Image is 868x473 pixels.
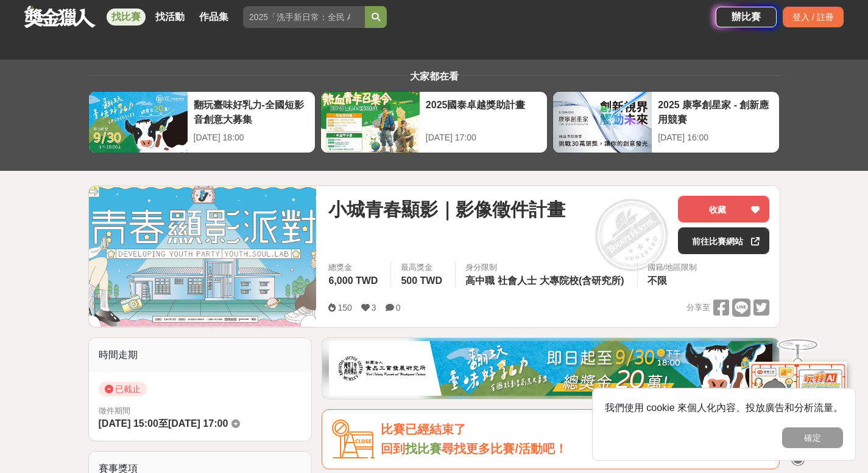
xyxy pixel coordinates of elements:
[540,275,624,286] span: 大專院校(含研究所)
[749,362,847,443] img: d2146d9a-e6f6-4337-9592-8cefde37ba6b.png
[194,98,309,125] div: 翻玩臺味好乳力-全國短影音創意大募集
[328,196,565,223] span: 小城青春顯影｜影像徵件計畫
[465,261,627,274] div: 身分限制
[465,275,495,286] span: 高中職
[426,98,541,125] div: 2025國泰卓越獎助計畫
[158,418,168,429] span: 至
[337,303,351,312] span: 150
[401,275,442,286] span: 500 TWD
[150,9,189,26] a: 找活動
[99,382,147,396] span: 已截止
[647,261,697,274] div: 國籍/地區限制
[89,338,312,372] div: 時間走期
[194,9,233,26] a: 作品集
[328,275,378,286] span: 6,000 TWD
[678,196,769,223] button: 收藏
[99,418,158,429] span: [DATE] 15:00
[381,419,769,440] div: 比賽已經結束了
[658,131,773,144] div: [DATE] 16:00
[381,442,405,455] span: 回到
[243,6,365,28] input: 2025「洗手新日常：全民 ALL IN」洗手歌全台徵選
[320,91,548,153] a: 2025國泰卓越獎助計畫[DATE] 17:00
[328,261,381,274] span: 總獎金
[783,7,844,27] div: 登入 / 註冊
[498,275,537,286] span: 社會人士
[686,299,710,317] span: 分享至
[782,427,843,448] button: 確定
[716,7,777,27] a: 辦比賽
[88,91,316,153] a: 翻玩臺味好乳力-全國短影音創意大募集[DATE] 18:00
[194,131,309,144] div: [DATE] 18:00
[372,303,376,312] span: 3
[107,9,146,26] a: 找比賽
[426,131,541,144] div: [DATE] 17:00
[647,275,667,286] span: 不限
[329,341,772,396] img: 1c81a89c-c1b3-4fd6-9c6e-7d29d79abef5.jpg
[396,303,401,312] span: 0
[332,419,375,459] img: Icon
[89,186,317,326] img: Cover Image
[99,406,130,415] span: 徵件期間
[168,418,228,429] span: [DATE] 17:00
[405,442,442,455] a: 找比賽
[605,402,843,413] span: 我們使用 cookie 來個人化內容、投放廣告和分析流量。
[678,227,769,254] a: 前往比賽網站
[401,261,445,274] span: 最高獎金
[407,71,462,81] span: 大家都在看
[442,442,567,455] span: 尋找更多比賽/活動吧！
[552,91,780,153] a: 2025 康寧創星家 - 創新應用競賽[DATE] 16:00
[658,98,773,125] div: 2025 康寧創星家 - 創新應用競賽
